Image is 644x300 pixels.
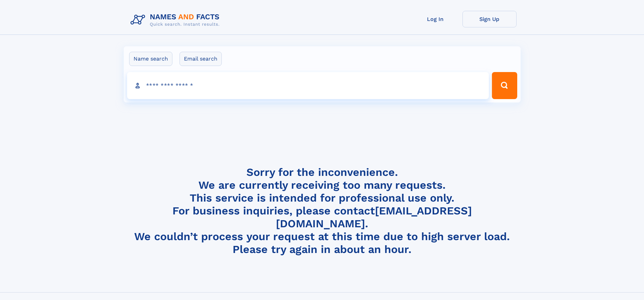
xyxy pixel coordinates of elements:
[276,204,472,230] a: [EMAIL_ADDRESS][DOMAIN_NAME]
[462,11,517,27] a: Sign Up
[180,52,222,66] label: Email search
[492,72,517,99] button: Search Button
[408,11,462,27] a: Log In
[128,11,225,29] img: Logo Names and Facts
[127,72,489,99] input: search input
[129,52,172,66] label: Name search
[128,166,517,256] h4: Sorry for the inconvenience. We are currently receiving too many requests. This service is intend...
